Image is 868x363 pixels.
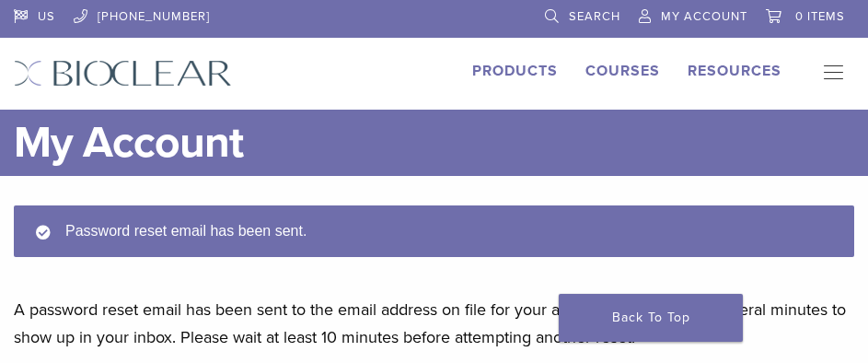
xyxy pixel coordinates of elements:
img: Bioclear [14,60,232,87]
nav: Primary Navigation [809,60,854,88]
span: Search [569,9,620,24]
h1: My Account [14,110,854,176]
div: Password reset email has been sent. [14,205,854,257]
p: A password reset email has been sent to the email address on file for your account, but may take ... [14,296,854,351]
a: Resources [688,62,781,80]
span: My Account [661,9,747,24]
a: Courses [585,62,660,80]
a: Back To Top [559,294,743,342]
a: Products [472,62,558,80]
span: 0 items [795,9,845,24]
